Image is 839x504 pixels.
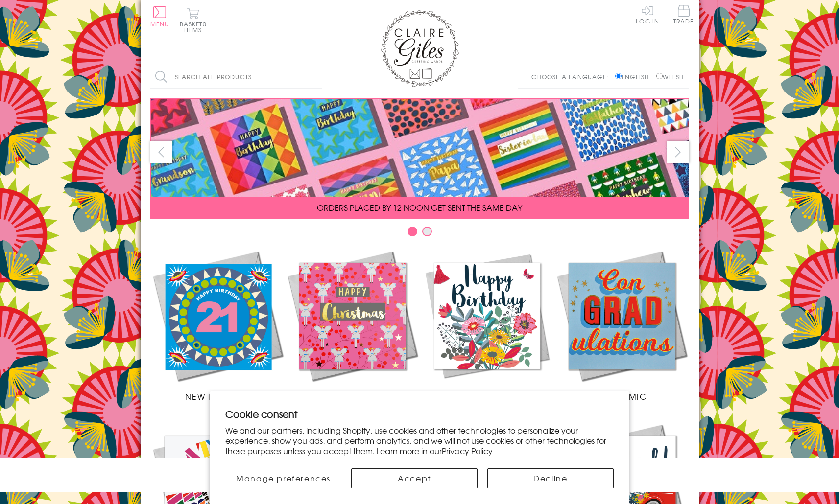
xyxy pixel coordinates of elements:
button: prev [150,141,172,163]
span: New Releases [185,390,249,402]
label: Welsh [656,72,684,81]
input: Search [312,66,322,88]
p: We and our partners, including Shopify, use cookies and other technologies to personalize your ex... [225,425,614,456]
a: Birthdays [420,249,554,402]
h2: Cookie consent [225,407,614,421]
button: Decline [487,468,614,488]
a: Trade [673,5,694,26]
a: Academic [554,249,689,402]
span: Birthdays [463,390,510,402]
a: Christmas [285,249,420,402]
button: Menu [150,6,169,27]
button: next [667,141,689,163]
a: Privacy Policy [442,445,493,457]
button: Carousel Page 1 (Current Slide) [408,227,417,236]
span: Academic [597,390,647,402]
input: English [615,73,622,79]
button: Basket0 items [180,8,207,33]
button: Manage preferences [225,468,341,488]
span: Christmas [327,390,377,402]
input: Search all products [150,66,322,88]
input: Welsh [656,73,663,79]
span: Menu [150,20,169,28]
img: Claire Giles Greetings Cards [381,10,459,87]
a: New Releases [150,249,285,402]
span: ORDERS PLACED BY 12 NOON GET SENT THE SAME DAY [317,202,522,213]
label: English [615,72,654,81]
p: Choose a language: [531,72,613,81]
button: Carousel Page 2 [422,227,432,236]
div: Carousel Pagination [150,226,689,241]
span: 0 items [184,20,207,34]
button: Accept [351,468,478,488]
span: Manage preferences [236,472,331,484]
a: Log In [636,5,659,24]
span: Trade [673,5,694,24]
